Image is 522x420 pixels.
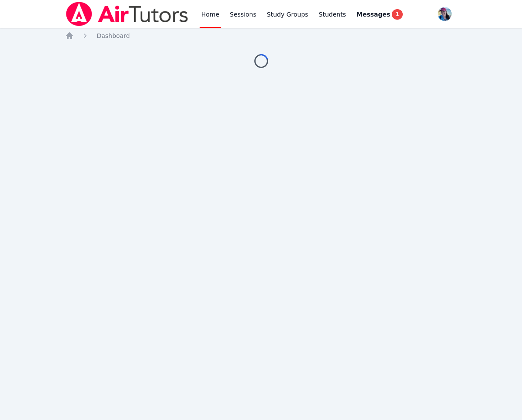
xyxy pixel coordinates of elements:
span: 1 [392,9,402,20]
img: Air Tutors [65,2,189,26]
span: Messages [356,10,390,19]
nav: Breadcrumb [65,31,456,40]
a: Dashboard [97,31,130,40]
span: Dashboard [97,32,130,39]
